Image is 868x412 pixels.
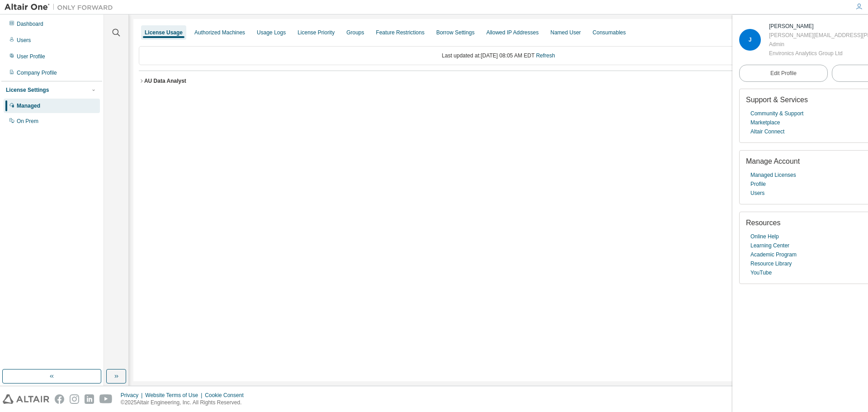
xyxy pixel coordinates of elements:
span: Resources [746,219,780,227]
a: Profile [750,180,766,189]
a: Resource Library [750,259,792,268]
span: Manage Account [746,157,800,165]
a: Marketplace [750,118,780,127]
div: On Prem [17,118,38,125]
a: Edit Profile [739,65,828,82]
div: Dashboard [17,20,43,28]
div: Usage Logs [257,29,286,36]
a: Altair Connect [750,127,784,136]
div: Last updated at: [DATE] 08:05 AM EDT [139,46,858,65]
div: Cookie Consent [205,392,249,399]
p: © 2025 Altair Engineering, Inc. All Rights Reserved. [121,399,249,407]
div: License Usage [145,29,183,36]
div: Users [17,37,31,44]
span: Edit Profile [770,70,797,77]
div: License Settings [6,86,49,94]
img: facebook.svg [55,394,64,404]
div: Privacy [121,392,145,399]
div: Borrow Settings [436,29,475,36]
a: Refresh [536,52,555,59]
div: Authorized Machines [194,29,245,36]
a: Users [750,189,764,198]
div: Consumables [593,29,626,36]
a: Academic Program [750,250,797,259]
div: Website Terms of Use [145,392,205,399]
img: Altair One [5,3,118,12]
div: AU Data Analyst [144,77,186,85]
a: Community & Support [750,109,803,118]
span: Support & Services [746,96,808,104]
div: Feature Restrictions [376,29,425,36]
div: Managed [17,102,40,109]
img: youtube.svg [99,394,113,404]
div: User Profile [17,53,45,60]
div: Company Profile [17,69,57,76]
img: altair_logo.svg [3,394,49,404]
div: Named User [550,29,580,36]
div: License Priority [297,29,335,36]
div: Groups [346,29,364,36]
button: AU Data AnalystLicense ID: 147398 [139,71,858,91]
span: J [749,37,752,43]
div: Allowed IP Addresses [486,29,539,36]
img: linkedin.svg [85,394,94,404]
img: instagram.svg [70,394,79,404]
a: Online Help [750,232,779,241]
a: Learning Center [750,241,789,250]
a: YouTube [750,268,772,277]
a: Managed Licenses [750,170,796,180]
